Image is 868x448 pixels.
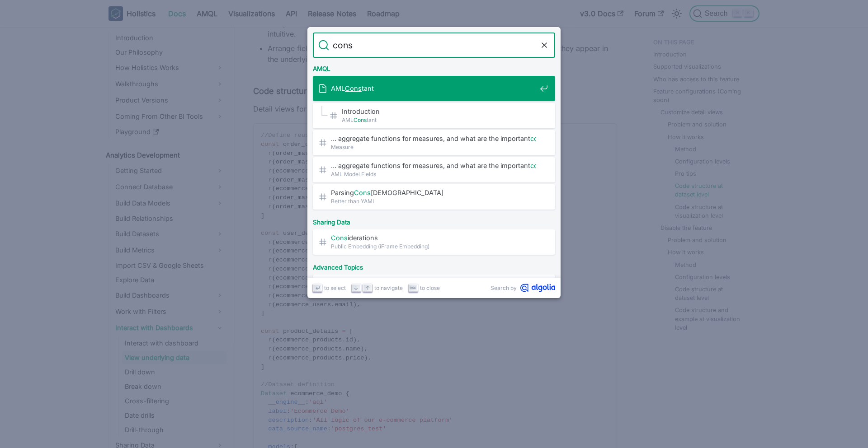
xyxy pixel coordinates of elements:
[331,84,536,93] span: AML tant
[530,135,546,142] mark: cons
[313,76,555,101] a: AMLConstant
[331,188,536,197] span: Parsing [DEMOGRAPHIC_DATA]
[313,130,555,155] a: … aggregate functions for measures, and what are the importantconsiderations?​Measure
[354,189,371,196] mark: Cons
[313,275,555,300] a: Example 2: FactConstellation Schema Design​Handle Path Ambiguity in Dataset
[520,284,555,292] svg: Algolia
[313,229,555,255] a: Considerations​Public Embedding (iFrame Embedding)
[331,242,536,251] span: Public Embedding (iFrame Embedding)
[410,285,416,291] svg: Escape key
[313,184,555,210] a: ParsingCons[DEMOGRAPHIC_DATA]Better than YAML
[420,284,440,292] span: to close
[314,285,321,291] svg: Enter key
[331,170,536,178] span: AML Model Fields
[530,162,546,169] mark: cons
[342,107,536,116] span: Introduction​
[345,84,362,92] mark: Cons
[313,103,555,128] a: Introduction​AMLConstant
[311,211,557,229] div: Sharing Data
[491,284,555,292] a: Search byAlgolia
[331,234,348,242] mark: Cons
[331,134,536,143] span: … aggregate functions for measures, and what are the important iderations?​
[364,285,371,291] svg: Arrow up
[311,257,557,275] div: Advanced Topics
[491,284,517,292] span: Search by
[311,58,557,76] div: AMQL
[353,285,359,291] svg: Arrow down
[331,143,536,151] span: Measure
[331,197,536,205] span: Better than YAML
[539,40,550,51] button: Clear the query
[331,233,536,242] span: iderations​
[374,284,403,292] span: to navigate
[329,33,539,58] input: Search docs
[324,284,346,292] span: to select
[354,117,367,123] mark: Cons
[313,157,555,182] a: … aggregate functions for measures, and what are the importantconsiderations?​AML Model Fields
[342,116,536,124] span: AML tant
[331,161,536,170] span: … aggregate functions for measures, and what are the important iderations?​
